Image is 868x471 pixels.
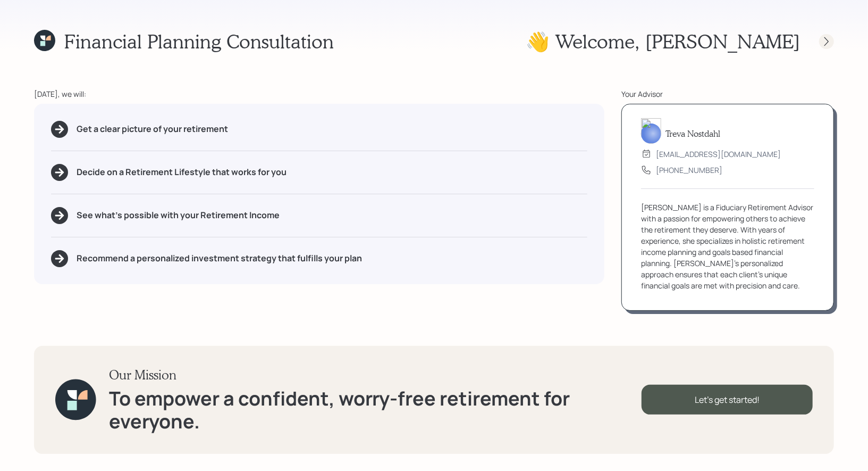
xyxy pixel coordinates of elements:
[656,164,722,176] div: [PHONE_NUMBER]
[641,118,661,144] img: treva-nostdahl-headshot.png
[621,88,834,100] div: Your Advisor
[77,167,286,177] h5: Decide on a Retirement Lifestyle that works for you
[77,253,362,263] h5: Recommend a personalized investment strategy that fulfills your plan
[526,30,800,53] h1: 👋 Welcome , [PERSON_NAME]
[109,367,642,383] h3: Our Mission
[641,202,814,291] div: [PERSON_NAME] is a Fiduciary Retirement Advisor with a passion for empowering others to achieve t...
[665,128,720,138] h5: Treva Nostdahl
[77,124,228,134] h5: Get a clear picture of your retirement
[64,30,334,53] h1: Financial Planning Consultation
[109,387,642,433] h1: To empower a confident, worry-free retirement for everyone.
[642,385,813,415] div: Let's get started!
[34,88,604,100] div: [DATE], we will:
[77,210,280,220] h5: See what's possible with your Retirement Income
[656,148,781,160] div: [EMAIL_ADDRESS][DOMAIN_NAME]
